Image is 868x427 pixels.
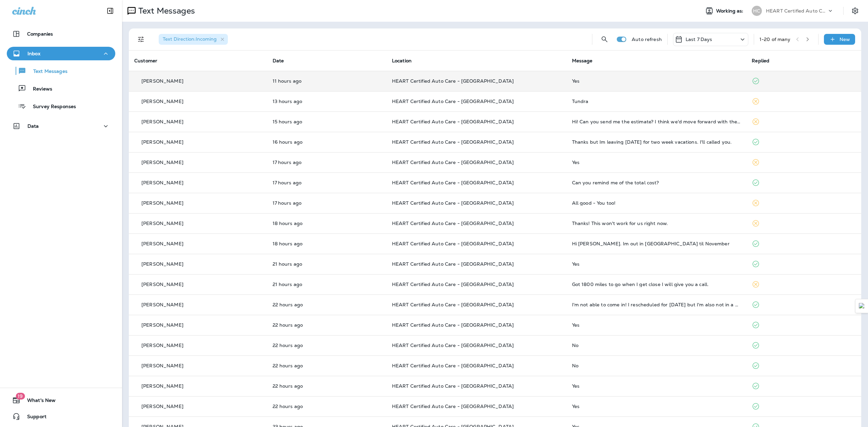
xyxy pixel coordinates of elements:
[27,123,39,129] p: Data
[392,78,514,84] span: HEART Certified Auto Care - [GEOGRAPHIC_DATA]
[141,180,183,185] p: [PERSON_NAME]
[392,281,514,287] span: HEART Certified Auto Care - [GEOGRAPHIC_DATA]
[141,99,183,104] p: [PERSON_NAME]
[840,37,850,42] p: New
[136,6,195,16] p: Text Messages
[273,241,381,246] p: Sep 22, 2025 01:39 PM
[141,363,183,368] p: [PERSON_NAME]
[273,282,381,287] p: Sep 22, 2025 10:23 AM
[859,303,865,309] img: Detect Auto
[27,51,40,56] p: Inbox
[572,99,741,104] div: Tundra
[273,383,381,389] p: Sep 22, 2025 09:34 AM
[141,302,183,307] p: [PERSON_NAME]
[392,159,514,165] span: HEART Certified Auto Care - [GEOGRAPHIC_DATA]
[26,86,52,93] p: Reviews
[392,363,514,369] span: HEART Certified Auto Care - [GEOGRAPHIC_DATA]
[572,282,741,287] div: Got 1800 miles to go when I get close I will give you a call.
[16,393,25,400] span: 19
[273,99,381,104] p: Sep 22, 2025 06:42 PM
[273,200,381,206] p: Sep 22, 2025 02:30 PM
[163,36,217,42] span: Text Direction : Incoming
[392,220,514,226] span: HEART Certified Auto Care - [GEOGRAPHIC_DATA]
[572,139,741,145] div: Thanks but Im leaving tomorrow for two week vacations. I'll called you.
[141,200,183,206] p: [PERSON_NAME]
[766,8,827,14] p: HEART Certified Auto Care
[392,322,514,328] span: HEART Certified Auto Care - [GEOGRAPHIC_DATA]
[273,261,381,267] p: Sep 22, 2025 10:55 AM
[632,37,662,42] p: Auto refresh
[26,68,67,75] p: Text Messages
[572,261,741,267] div: Yes
[572,343,741,348] div: No
[134,58,157,64] span: Customer
[572,383,741,389] div: Yes
[141,139,183,145] p: [PERSON_NAME]
[141,282,183,287] p: [PERSON_NAME]
[572,78,741,84] div: Yes
[759,37,791,42] div: 1 - 20 of many
[273,78,381,84] p: Sep 22, 2025 09:12 PM
[686,37,712,42] p: Last 7 Days
[392,200,514,206] span: HEART Certified Auto Care - [GEOGRAPHIC_DATA]
[7,99,115,113] button: Survey Responses
[273,302,381,307] p: Sep 22, 2025 10:08 AM
[572,200,741,206] div: All good - You too!
[141,343,183,348] p: [PERSON_NAME]
[572,404,741,409] div: Yes
[572,322,741,328] div: Yes
[273,139,381,145] p: Sep 22, 2025 03:56 PM
[598,33,611,46] button: Search Messages
[7,119,115,133] button: Data
[572,160,741,165] div: Yes
[7,27,115,41] button: Companies
[572,241,741,246] div: Hi Armando. Im out in Boston til November
[273,180,381,185] p: Sep 22, 2025 02:35 PM
[849,5,861,17] button: Settings
[273,119,381,124] p: Sep 22, 2025 04:52 PM
[27,31,53,37] p: Companies
[752,58,769,64] span: Replied
[141,78,183,84] p: [PERSON_NAME]
[7,81,115,96] button: Reviews
[572,180,741,185] div: Can you remind me of the total cost?
[141,160,183,165] p: [PERSON_NAME]
[101,4,120,18] button: Collapse Sidebar
[134,33,148,46] button: Filters
[572,363,741,368] div: No
[141,221,183,226] p: [PERSON_NAME]
[141,119,183,124] p: [PERSON_NAME]
[392,139,514,145] span: HEART Certified Auto Care - [GEOGRAPHIC_DATA]
[273,343,381,348] p: Sep 22, 2025 09:47 AM
[392,98,514,104] span: HEART Certified Auto Care - [GEOGRAPHIC_DATA]
[572,302,741,307] div: I'm not able to come in! I rescheduled for tomorrow but I'm also not in a position to place a cal...
[7,64,115,78] button: Text Messages
[392,383,514,389] span: HEART Certified Auto Care - [GEOGRAPHIC_DATA]
[7,47,115,60] button: Inbox
[392,403,514,409] span: HEART Certified Auto Care - [GEOGRAPHIC_DATA]
[141,322,183,328] p: [PERSON_NAME]
[273,221,381,226] p: Sep 22, 2025 02:04 PM
[392,342,514,348] span: HEART Certified Auto Care - [GEOGRAPHIC_DATA]
[273,160,381,165] p: Sep 22, 2025 02:41 PM
[392,302,514,308] span: HEART Certified Auto Care - [GEOGRAPHIC_DATA]
[716,8,745,14] span: Working as:
[141,261,183,267] p: [PERSON_NAME]
[141,404,183,409] p: [PERSON_NAME]
[7,393,115,407] button: 19What's New
[20,414,46,422] span: Support
[572,58,593,64] span: Message
[392,261,514,267] span: HEART Certified Auto Care - [GEOGRAPHIC_DATA]
[392,241,514,247] span: HEART Certified Auto Care - [GEOGRAPHIC_DATA]
[273,322,381,328] p: Sep 22, 2025 10:06 AM
[392,180,514,186] span: HEART Certified Auto Care - [GEOGRAPHIC_DATA]
[273,363,381,368] p: Sep 22, 2025 09:42 AM
[392,58,412,64] span: Location
[7,410,115,423] button: Support
[572,119,741,124] div: Hi! Can you send me the estimate? I think we'd move forward with the work...thanks for reaching out!
[141,383,183,389] p: [PERSON_NAME]
[572,221,741,226] div: Thanks! This won't work for us right now.
[392,119,514,125] span: HEART Certified Auto Care - [GEOGRAPHIC_DATA]
[26,104,76,110] p: Survey Responses
[141,241,183,246] p: [PERSON_NAME]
